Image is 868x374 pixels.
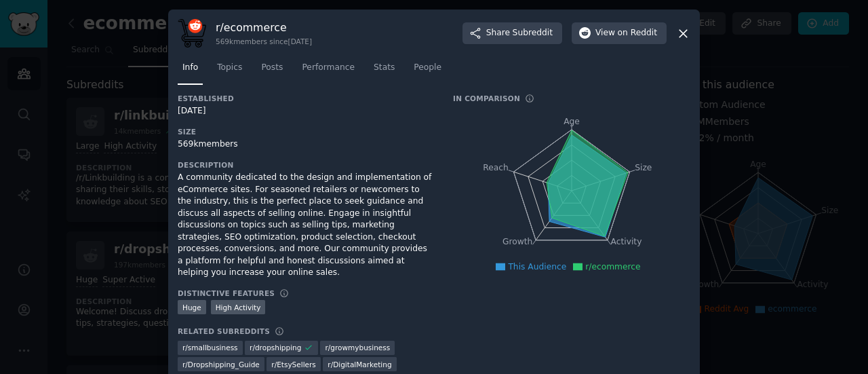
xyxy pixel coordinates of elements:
[635,163,652,172] tspan: Size
[178,127,434,136] h3: Size
[572,22,667,44] button: Viewon Reddit
[453,94,520,103] h3: In Comparison
[211,300,266,314] div: High Activity
[302,62,355,74] span: Performance
[595,27,657,39] span: View
[483,163,509,172] tspan: Reach
[508,262,566,272] span: This Audience
[414,62,441,74] span: People
[178,105,434,117] div: [DATE]
[325,343,390,352] span: r/ growmybusiness
[178,94,434,103] h3: Established
[513,27,553,39] span: Subreddit
[216,20,312,35] h3: r/ ecommerce
[178,19,206,48] img: ecommerce
[486,27,553,39] span: Share
[564,117,580,126] tspan: Age
[250,343,301,352] span: r/ dropshipping
[369,57,399,85] a: Stats
[178,138,434,151] div: 569k members
[182,343,238,352] span: r/ smallbusiness
[178,57,203,85] a: Info
[178,172,434,279] div: A community dedicated to the design and implementation of eCommerce sites. For seasoned retailers...
[462,22,562,44] button: ShareSubreddit
[297,57,359,85] a: Performance
[216,37,312,46] div: 569k members since [DATE]
[611,237,642,246] tspan: Activity
[178,288,275,298] h3: Distinctive Features
[178,160,434,170] h3: Description
[261,62,283,74] span: Posts
[256,57,288,85] a: Posts
[585,262,640,272] span: r/ecommerce
[271,360,316,369] span: r/ EtsySellers
[502,237,532,246] tspan: Growth
[178,326,270,336] h3: Related Subreddits
[182,360,260,369] span: r/ Dropshipping_Guide
[374,62,395,74] span: Stats
[409,57,446,85] a: People
[178,300,206,314] div: Huge
[618,27,657,39] span: on Reddit
[328,360,391,369] span: r/ DigitalMarketing
[212,57,247,85] a: Topics
[182,62,198,74] span: Info
[217,62,242,74] span: Topics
